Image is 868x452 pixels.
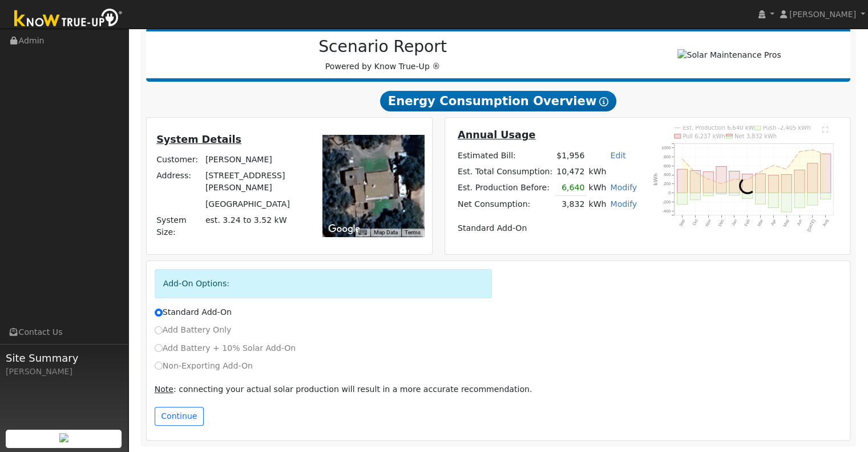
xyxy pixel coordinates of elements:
label: Standard Add-On [155,306,232,318]
div: Add-On Options: [155,269,492,298]
td: Address: [155,168,204,196]
span: est. 3.24 to 3.52 kW [205,215,287,225]
i: Show Help [599,97,608,106]
img: Know True-Up [9,6,128,32]
td: 10,472 [555,163,587,179]
td: System Size [203,212,306,240]
input: Add Battery Only [155,326,163,334]
div: [PERSON_NAME] [6,366,122,378]
label: Add Battery Only [155,324,232,336]
u: Note [155,385,173,394]
div: Powered by Know True-Up ® [152,37,614,73]
a: Terms (opens in new tab) [405,229,421,235]
span: [PERSON_NAME] [789,10,856,19]
td: kWh [587,179,608,196]
td: [GEOGRAPHIC_DATA] [203,196,306,212]
label: Add Battery + 10% Solar Add-On [155,342,296,354]
td: Standard Add-On [455,221,639,237]
td: Est. Production Before: [455,179,554,196]
button: Keyboard shortcuts [358,229,366,237]
td: Est. Total Consumption: [455,163,554,179]
td: [STREET_ADDRESS][PERSON_NAME] [203,168,306,196]
u: Annual Usage [458,129,535,141]
span: : connecting your actual solar production will result in a more accurate recommendation. [155,385,532,394]
td: Net Consumption: [455,196,554,213]
img: Google [325,222,363,237]
td: [PERSON_NAME] [203,152,306,168]
img: retrieve [59,433,68,442]
td: Estimated Bill: [455,147,554,163]
a: Open this area in Google Maps (opens a new window) [325,222,363,237]
td: 6,640 [555,179,587,196]
h2: Scenario Report [158,37,608,57]
span: Energy Consumption Overview [380,91,616,111]
img: Solar Maintenance Pros [677,49,781,61]
input: Add Battery + 10% Solar Add-On [155,344,163,352]
input: Non-Exporting Add-On [155,362,163,370]
td: System Size: [155,212,204,240]
label: Non-Exporting Add-On [155,360,253,372]
button: Map Data [374,229,398,237]
span: Site Summary [6,350,122,366]
button: Continue [155,407,204,426]
u: System Details [156,134,241,145]
td: 3,832 [555,196,587,213]
input: Standard Add-On [155,309,163,317]
a: Modify [610,183,637,192]
a: Modify [610,199,637,209]
td: kWh [587,196,608,213]
td: Customer: [155,152,204,168]
a: Edit [610,151,625,160]
td: $1,956 [555,147,587,163]
td: kWh [587,163,639,179]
